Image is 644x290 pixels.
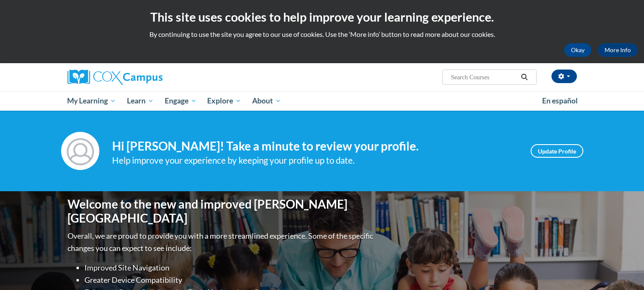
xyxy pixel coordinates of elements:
[67,70,229,85] a: Cox Campus
[247,91,287,111] a: About
[67,197,375,226] h1: Welcome to the new and improved [PERSON_NAME][GEOGRAPHIC_DATA]
[121,91,159,111] a: Learn
[6,30,638,39] p: By continuing to use the site you agree to our use of cookies. Use the ‘More info’ button to read...
[598,43,638,57] a: More Info
[67,70,163,85] img: Cox Campus
[84,262,375,274] li: Improved Site Navigation
[537,92,583,110] a: En español
[127,96,154,106] span: Learn
[202,91,247,111] a: Explore
[67,96,116,106] span: My Learning
[159,91,202,111] a: Engage
[252,96,281,106] span: About
[551,70,577,83] button: Account Settings
[165,96,197,106] span: Engage
[610,256,637,283] iframe: Button to launch messaging window
[531,144,583,158] a: Update Profile
[112,153,518,167] div: Help improve your experience by keeping your profile up to date.
[84,274,375,286] li: Greater Device Compatibility
[207,96,241,106] span: Explore
[518,72,531,82] button: Search
[61,132,99,170] img: Profile Image
[450,72,518,82] input: Search Courses
[62,91,122,111] a: My Learning
[67,230,375,254] p: Overall, we are proud to provide you with a more streamlined experience. Some of the specific cha...
[112,139,518,153] h4: Hi [PERSON_NAME]! Take a minute to review your profile.
[542,96,578,105] span: En español
[564,43,591,57] button: Okay
[55,91,590,111] div: Main menu
[6,8,638,25] h2: This site uses cookies to help improve your learning experience.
